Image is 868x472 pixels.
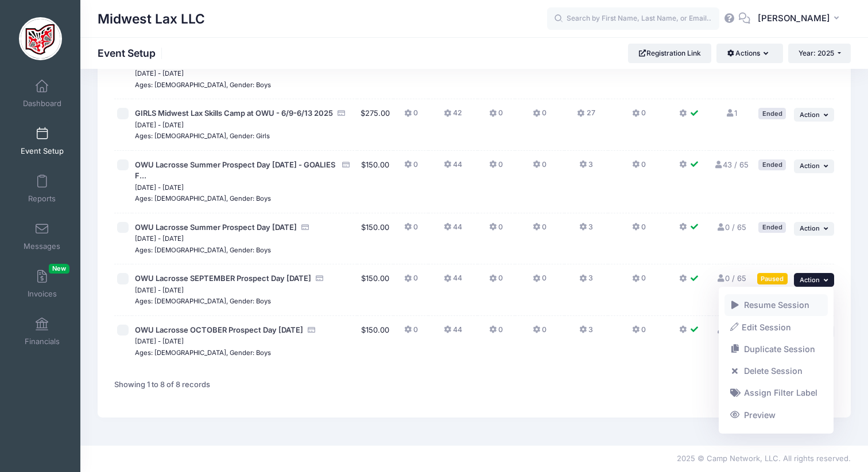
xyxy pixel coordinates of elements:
[135,184,184,192] small: [DATE] - [DATE]
[758,108,786,119] div: Ended
[444,273,462,290] button: 44
[533,222,547,239] button: 0
[716,223,746,232] a: 0 / 65
[725,108,737,118] a: 1
[632,273,646,290] button: 0
[579,325,593,341] button: 3
[307,326,316,334] i: Accepting Credit Card Payments
[800,111,820,119] span: Action
[579,273,593,290] button: 3
[15,264,69,304] a: InvoicesNew
[632,159,646,176] button: 0
[21,146,64,156] span: Event Setup
[547,7,719,30] input: Search by First Name, Last Name, or Email...
[724,404,828,426] a: Preview
[579,222,593,239] button: 3
[716,274,746,283] a: 0 / 65
[315,275,324,282] i: Accepting Credit Card Payments
[750,6,851,32] button: [PERSON_NAME]
[342,161,351,169] i: Accepting Credit Card Payments
[724,360,828,382] a: Delete Session
[800,162,820,170] span: Action
[489,325,503,341] button: 0
[135,69,184,77] small: [DATE] - [DATE]
[28,289,57,299] span: Invoices
[799,49,834,57] span: Year: 2025
[794,108,834,122] button: Action
[357,151,393,213] td: $150.00
[357,316,393,367] td: $150.00
[19,17,62,60] img: Midwest Lax LLC
[98,47,165,59] h1: Event Setup
[15,216,69,256] a: Messages
[714,160,749,169] a: 43 / 65
[135,349,271,357] small: Ages: [DEMOGRAPHIC_DATA], Gender: Boys
[794,159,834,173] button: Action
[404,222,418,239] button: 0
[301,224,310,231] i: Accepting Credit Card Payments
[404,108,418,124] button: 0
[404,273,418,290] button: 0
[533,325,547,341] button: 0
[357,213,393,265] td: $150.00
[677,454,851,463] span: 2025 © Camp Network, LLC. All rights reserved.
[533,108,547,124] button: 0
[135,132,270,140] small: Ages: [DEMOGRAPHIC_DATA], Gender: Girls
[489,273,503,290] button: 0
[800,276,820,284] span: Action
[135,337,184,345] small: [DATE] - [DATE]
[533,273,547,290] button: 0
[444,222,462,239] button: 44
[98,6,205,32] h1: Midwest Lax LLC
[489,222,503,239] button: 0
[114,372,210,398] div: Showing 1 to 8 of 8 records
[135,297,271,305] small: Ages: [DEMOGRAPHIC_DATA], Gender: Boys
[135,223,297,232] span: OWU Lacrosse Summer Prospect Day [DATE]
[25,337,60,346] span: Financials
[135,235,184,243] small: [DATE] - [DATE]
[579,159,593,176] button: 3
[135,160,335,181] span: OWU Lacrosse Summer Prospect Day [DATE] - GOALIES F...
[724,382,828,404] a: Assign Filter Label
[135,325,303,334] span: OWU Lacrosse OCTOBER Prospect Day [DATE]
[800,224,820,232] span: Action
[23,99,61,108] span: Dashboard
[24,241,60,251] span: Messages
[357,99,393,151] td: $275.00
[135,274,311,283] span: OWU Lacrosse SEPTEMBER Prospect Day [DATE]
[758,159,786,170] div: Ended
[15,73,69,114] a: Dashboard
[758,12,830,25] span: [PERSON_NAME]
[757,273,788,284] div: Paused
[724,294,828,316] a: Resume Session
[404,159,418,176] button: 0
[135,81,271,89] small: Ages: [DEMOGRAPHIC_DATA], Gender: Boys
[404,325,418,341] button: 0
[788,44,851,63] button: Year: 2025
[15,121,69,161] a: Event Setup
[444,325,462,341] button: 44
[632,108,646,124] button: 0
[135,108,333,118] span: GIRLS Midwest Lax Skills Camp at OWU - 6/9-6/13 2025
[489,159,503,176] button: 0
[724,338,828,360] a: Duplicate Session
[724,316,828,338] a: Edit Session
[632,222,646,239] button: 0
[15,169,69,209] a: Reports
[135,246,271,254] small: Ages: [DEMOGRAPHIC_DATA], Gender: Boys
[577,108,595,124] button: 27
[716,325,746,334] a: 0 / 65
[49,264,69,274] span: New
[357,264,393,316] td: $150.00
[15,311,69,352] a: Financials
[28,194,56,204] span: Reports
[794,273,834,287] button: Action
[135,194,271,202] small: Ages: [DEMOGRAPHIC_DATA], Gender: Boys
[794,222,834,236] button: Action
[628,44,711,63] a: Registration Link
[135,286,184,294] small: [DATE] - [DATE]
[716,44,782,63] button: Actions
[758,222,786,233] div: Ended
[632,325,646,341] button: 0
[489,108,503,124] button: 0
